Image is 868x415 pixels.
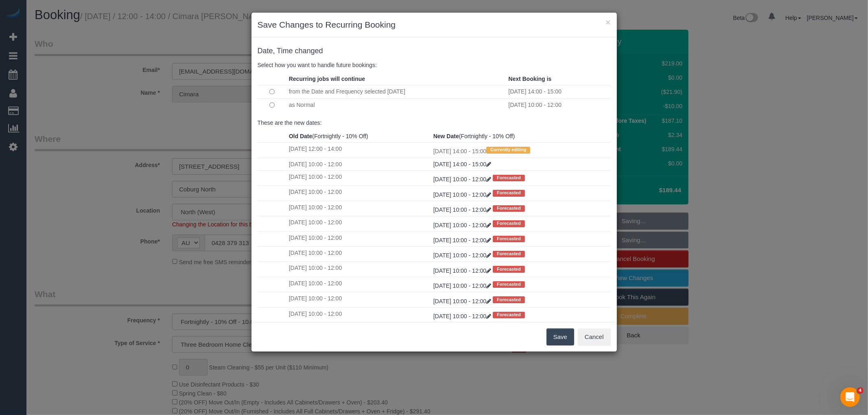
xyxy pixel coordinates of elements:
[433,282,493,289] a: [DATE] 10:00 - 12:00
[287,307,431,322] td: [DATE] 10:00 - 12:00
[287,277,431,292] td: [DATE] 10:00 - 12:00
[287,246,431,261] td: [DATE] 10:00 - 12:00
[493,312,525,318] span: Forecasted
[506,85,610,98] td: [DATE] 14:00 - 15:00
[287,231,431,246] td: [DATE] 10:00 - 12:00
[287,143,431,158] td: [DATE] 12:00 - 14:00
[486,147,530,153] span: Currently editing
[433,206,493,213] a: [DATE] 10:00 - 12:00
[493,296,525,303] span: Forecasted
[508,76,551,82] strong: Next Booking is
[493,266,525,272] span: Forecasted
[493,205,525,212] span: Forecasted
[493,220,525,227] span: Forecasted
[493,251,525,257] span: Forecasted
[287,158,431,170] td: [DATE] 10:00 - 12:00
[493,190,525,196] span: Forecasted
[547,328,574,345] button: Save
[506,98,610,111] td: [DATE] 10:00 - 12:00
[258,47,611,55] h4: changed
[493,236,525,242] span: Forecasted
[287,98,507,111] td: as Normal
[433,267,493,274] a: [DATE] 10:00 - 12:00
[433,161,491,167] a: [DATE] 14:00 - 15:00
[433,252,493,259] a: [DATE] 10:00 - 12:00
[857,387,864,394] span: 4
[433,176,493,183] a: [DATE] 10:00 - 12:00
[433,222,493,228] a: [DATE] 10:00 - 12:00
[431,143,611,158] td: [DATE] 14:00 - 15:00
[606,18,610,26] button: ×
[493,281,525,288] span: Forecasted
[258,119,611,127] p: These are the new dates:
[287,85,507,98] td: from the Date and Frequency selected [DATE]
[289,133,313,139] strong: Old Date
[289,76,365,82] strong: Recurring jobs will continue
[433,298,493,304] a: [DATE] 10:00 - 12:00
[287,170,431,185] td: [DATE] 10:00 - 12:00
[433,237,493,243] a: [DATE] 10:00 - 12:00
[431,130,611,143] th: (Fortnightly - 10% Off)
[433,191,493,198] a: [DATE] 10:00 - 12:00
[287,292,431,307] td: [DATE] 10:00 - 12:00
[287,216,431,231] td: [DATE] 10:00 - 12:00
[493,175,525,181] span: Forecasted
[433,133,459,139] strong: New Date
[287,130,431,143] th: (Fortnightly - 10% Off)
[258,61,611,69] p: Select how you want to handle future bookings:
[287,186,431,201] td: [DATE] 10:00 - 12:00
[258,47,293,55] span: Date, Time
[578,328,611,345] button: Cancel
[258,19,611,31] h3: Save Changes to Recurring Booking
[433,313,493,319] a: [DATE] 10:00 - 12:00
[287,201,431,216] td: [DATE] 10:00 - 12:00
[840,387,860,407] iframe: Intercom live chat
[287,262,431,277] td: [DATE] 10:00 - 12:00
